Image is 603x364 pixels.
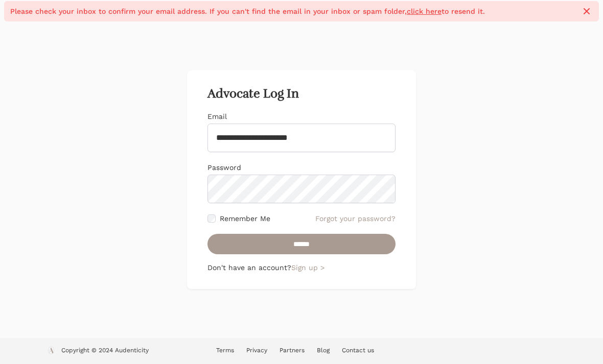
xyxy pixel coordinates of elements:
[291,263,324,272] a: Sign up >
[246,347,267,354] a: Privacy
[207,87,396,101] h2: Advocate Log In
[207,262,396,273] p: Don't have an account?
[317,347,330,354] a: Blog
[220,213,270,224] label: Remember Me
[207,112,227,120] label: Email
[216,347,234,354] a: Terms
[61,346,149,356] p: Copyright © 2024 Audenticity
[207,163,241,172] label: Password
[315,213,396,224] a: Forgot your password?
[342,347,374,354] a: Contact us
[407,7,442,15] a: click here
[10,6,575,16] span: Please check your inbox to confirm your email address. If you can't find the email in your inbox ...
[280,347,305,354] a: Partners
